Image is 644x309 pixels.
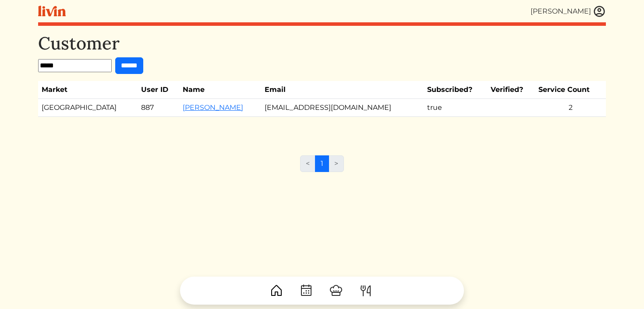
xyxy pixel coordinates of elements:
[424,81,487,99] th: Subscribed?
[535,81,606,99] th: Service Count
[269,284,283,298] img: House-9bf13187bcbb5817f509fe5e7408150f90897510c4275e13d0d5fca38e0b5951.svg
[179,81,261,99] th: Name
[261,99,424,117] td: [EMAIL_ADDRESS][DOMAIN_NAME]
[38,6,66,17] img: livin-logo-a0d97d1a881af30f6274990eb6222085a2533c92bbd1e4f22c21b4f0d0e3210c.svg
[593,5,606,18] img: user_account-e6e16d2ec92f44fc35f99ef0dc9cddf60790bfa021a6ecb1c896eb5d2907b31c.svg
[38,99,138,117] td: [GEOGRAPHIC_DATA]
[38,81,138,99] th: Market
[261,81,424,99] th: Email
[38,33,606,54] h1: Customer
[300,155,344,179] nav: Page
[535,99,606,117] td: 2
[138,99,179,117] td: 887
[531,6,591,17] div: [PERSON_NAME]
[183,103,243,112] a: [PERSON_NAME]
[359,284,373,298] img: ForkKnife-55491504ffdb50bab0c1e09e7649658475375261d09fd45db06cec23bce548bf.svg
[424,99,487,117] td: true
[487,81,535,99] th: Verified?
[329,284,343,298] img: ChefHat-a374fb509e4f37eb0702ca99f5f64f3b6956810f32a249b33092029f8484b388.svg
[138,81,179,99] th: User ID
[299,284,313,298] img: CalendarDots-5bcf9d9080389f2a281d69619e1c85352834be518fbc73d9501aef674afc0d57.svg
[315,155,329,172] a: 1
